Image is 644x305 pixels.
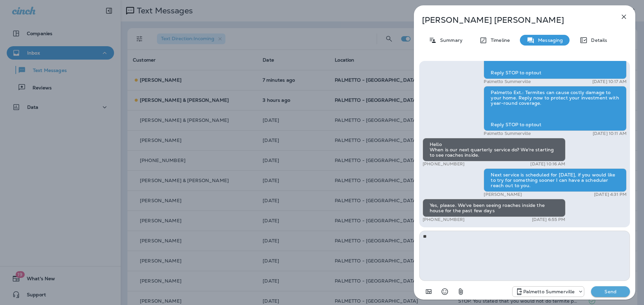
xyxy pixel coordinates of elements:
[594,192,627,197] p: [DATE] 4:31 PM
[487,37,510,43] p: Timeline
[530,161,565,167] p: [DATE] 10:16 AM
[588,37,607,43] p: Details
[422,15,605,25] p: [PERSON_NAME] [PERSON_NAME]
[423,199,566,217] div: Yes, please. We've been seeing roaches inside the house for the past few days
[535,37,563,43] p: Messaging
[423,138,566,161] div: Hello When is our next quarterly service do? We're starting to see roaches inside.
[591,286,630,297] button: Send
[423,161,465,167] p: [PHONE_NUMBER]
[593,131,627,136] p: [DATE] 10:11 AM
[484,131,531,136] p: Palmetto Summerville
[513,288,584,296] div: +1 (843) 594-2691
[532,217,566,222] p: [DATE] 6:55 PM
[484,192,522,197] p: [PERSON_NAME]
[437,37,463,43] p: Summary
[484,79,531,84] p: Palmetto Summerville
[484,86,627,131] div: Palmetto Ext.: Termites can cause costly damage to your home. Reply now to protect your investmen...
[596,289,625,295] p: Send
[523,289,575,294] p: Palmetto Summerville
[423,217,465,222] p: [PHONE_NUMBER]
[422,285,435,298] button: Add in a premade template
[438,285,451,298] button: Select an emoji
[484,168,627,192] div: Next service is scheduled for [DATE], if you would like to try for something sooner I can have a ...
[592,79,627,84] p: [DATE] 10:17 AM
